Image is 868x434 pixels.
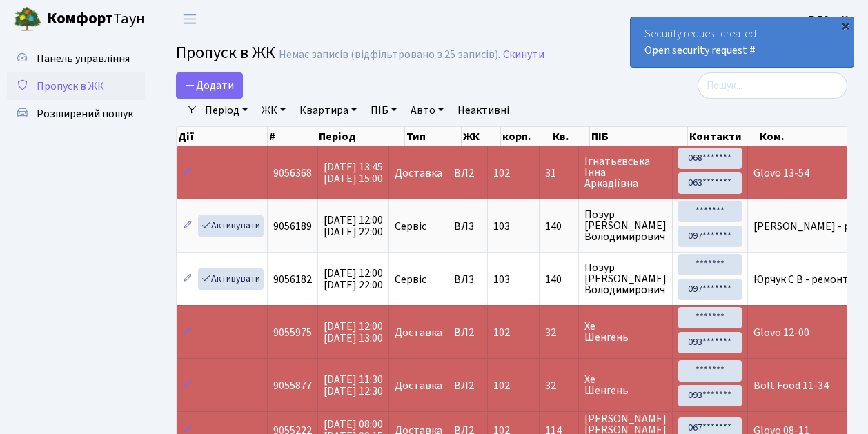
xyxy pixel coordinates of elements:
span: 103 [493,219,510,234]
th: Контакти [688,127,758,146]
span: ВЛ2 [454,380,482,391]
span: ВЛ2 [454,168,482,179]
a: Активувати [198,215,264,237]
a: Скинути [503,48,544,61]
th: Кв. [551,127,590,146]
th: ПІБ [590,127,687,146]
span: 32 [545,380,573,391]
th: # [268,127,317,146]
span: Сервіс [395,274,426,285]
span: Позур [PERSON_NAME] Володимирович [584,209,667,242]
span: Доставка [395,168,442,179]
a: ВЛ2 -. К. [809,11,851,28]
a: Пропуск в ЖК [7,72,145,100]
th: Дії [177,127,268,146]
span: [DATE] 12:00 [DATE] 13:00 [324,319,383,346]
a: Авто [405,99,449,122]
span: 9055975 [273,325,312,340]
span: Доставка [395,327,442,338]
span: Хе Шенгень [584,321,667,343]
span: ВЛ2 [454,327,482,338]
span: Сервіс [395,221,426,232]
span: Панель управління [37,51,130,66]
span: 102 [493,378,510,393]
span: 9056189 [273,219,312,234]
a: Додати [176,72,243,99]
span: Позур [PERSON_NAME] Володимирович [584,262,667,295]
span: [DATE] 11:30 [DATE] 12:30 [324,372,383,399]
span: Ігнатьєвська Інна Аркадіївна [584,156,667,189]
button: Переключити навігацію [172,8,207,30]
span: 140 [545,274,573,285]
span: Додати [185,78,234,93]
a: Панель управління [7,45,145,72]
div: Немає записів (відфільтровано з 25 записів). [279,48,500,61]
div: Security request created [631,17,854,67]
span: Пропуск в ЖК [37,79,104,94]
span: Bolt Food 11-34 [753,378,829,393]
span: Доставка [395,380,442,391]
th: ЖК [462,127,501,146]
span: 102 [493,166,510,181]
span: [DATE] 12:00 [DATE] 22:00 [324,213,383,239]
span: 9056368 [273,166,312,181]
a: ПІБ [365,99,402,122]
span: Glovo 12-00 [753,325,809,340]
a: Open security request # [644,43,756,58]
a: ЖК [256,99,291,122]
span: 140 [545,221,573,232]
img: logo.png [14,6,41,33]
span: ВЛ3 [454,274,482,285]
a: Розширений пошук [7,100,145,128]
span: 102 [493,325,510,340]
b: ВЛ2 -. К. [809,12,851,27]
div: × [838,19,852,32]
th: корп. [501,127,551,146]
span: Таун [47,8,145,31]
span: [DATE] 13:45 [DATE] 15:00 [324,159,383,186]
span: ВЛ3 [454,221,482,232]
span: 9055877 [273,378,312,393]
span: 103 [493,272,510,287]
th: Тип [405,127,462,146]
th: Період [317,127,405,146]
span: [DATE] 12:00 [DATE] 22:00 [324,266,383,293]
b: Комфорт [47,8,113,30]
span: Розширений пошук [37,106,133,121]
a: Неактивні [452,99,515,122]
a: Період [199,99,253,122]
a: Квартира [294,99,362,122]
span: Glovo 13-54 [753,166,809,181]
a: Активувати [198,268,264,290]
span: Пропуск в ЖК [176,41,275,65]
span: 32 [545,327,573,338]
input: Пошук... [698,72,847,99]
span: Хе Шенгень [584,374,667,396]
span: 31 [545,168,573,179]
span: 9056182 [273,272,312,287]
